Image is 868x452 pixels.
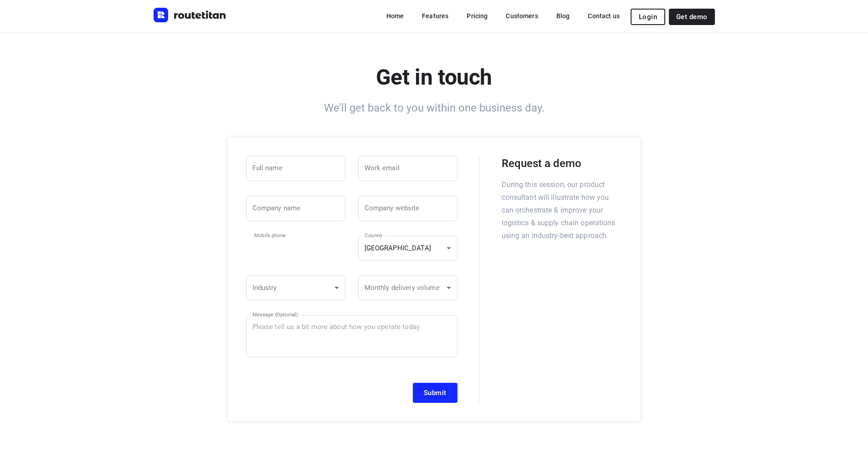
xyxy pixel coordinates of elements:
button: Submit [413,383,457,403]
div: ​ [246,275,345,300]
a: Features [415,8,456,24]
img: Routetitan logo [154,8,226,22]
span: Login [639,13,657,20]
span: Submit [424,389,447,396]
h6: We’ll get back to you within one business day. [154,100,715,116]
h5: Request a demo [502,156,622,171]
a: Get demo [669,9,714,25]
a: Contact us [580,8,627,24]
a: Routetitan [154,8,226,25]
span: Get demo [676,13,707,20]
p: During this session, our product consultant will illustrate how you can orchestrate & improve you... [502,178,622,242]
a: Home [379,8,411,24]
button: Login [631,9,665,25]
a: Pricing [459,8,495,24]
b: Get in touch [376,64,492,90]
a: Blog [549,8,577,24]
a: Customers [498,8,545,24]
div: ​ [358,275,457,300]
div: [GEOGRAPHIC_DATA] [358,236,457,261]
